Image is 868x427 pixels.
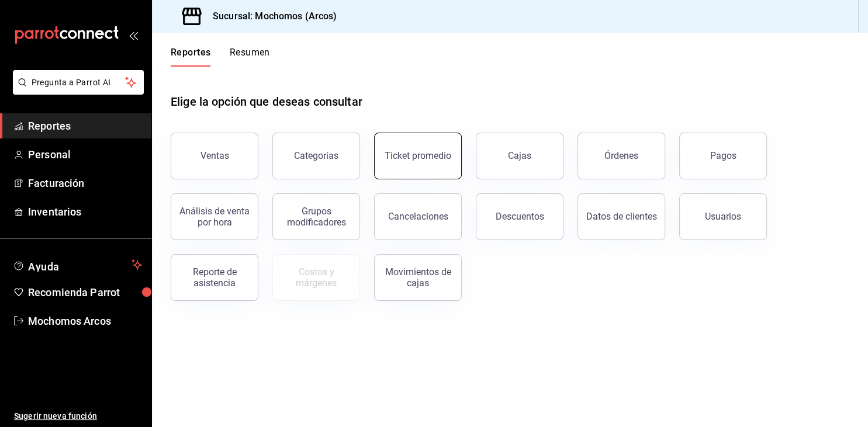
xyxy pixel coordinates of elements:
span: Ayuda [28,258,127,272]
span: Pregunta a Parrot AI [32,77,126,89]
div: Ventas [200,150,229,161]
button: Categorías [272,133,360,179]
div: Datos de clientes [586,211,657,222]
button: Ventas [171,133,258,179]
div: Reporte de asistencia [178,266,251,289]
button: Resumen [230,47,270,67]
div: Costos y márgenes [280,266,352,289]
div: Órdenes [604,150,638,161]
h3: Sucursal: Mochomos (Arcos) [203,9,337,23]
span: Recomienda Parrot [28,284,142,300]
span: Mochomos Arcos [28,313,142,329]
button: Cancelaciones [374,193,462,240]
button: Pregunta a Parrot AI [13,70,144,95]
span: Facturación [28,175,142,191]
span: Inventarios [28,204,142,220]
button: open_drawer_menu [129,30,138,40]
button: Descuentos [476,193,563,240]
button: Reportes [171,47,211,67]
button: Reporte de asistencia [171,254,258,301]
button: Usuarios [679,193,767,240]
button: Cajas [476,133,563,179]
div: Movimientos de cajas [382,266,454,289]
div: Descuentos [496,211,544,222]
div: navigation tabs [171,47,270,67]
span: Personal [28,147,142,162]
button: Pagos [679,133,767,179]
div: Cajas [508,150,531,161]
div: Usuarios [705,211,741,222]
h1: Elige la opción que deseas consultar [171,93,362,110]
button: Grupos modificadores [272,193,360,240]
div: Pagos [710,150,736,161]
button: Contrata inventarios para ver este reporte [272,254,360,301]
button: Análisis de venta por hora [171,193,258,240]
button: Ticket promedio [374,133,462,179]
button: Órdenes [577,133,665,179]
div: Categorías [294,150,338,161]
button: Movimientos de cajas [374,254,462,301]
div: Ticket promedio [385,150,451,161]
div: Cancelaciones [388,211,448,222]
button: Datos de clientes [577,193,665,240]
div: Grupos modificadores [280,206,352,228]
span: Reportes [28,118,142,134]
a: Pregunta a Parrot AI [8,85,144,97]
span: Sugerir nueva función [14,410,142,422]
div: Análisis de venta por hora [178,206,251,228]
